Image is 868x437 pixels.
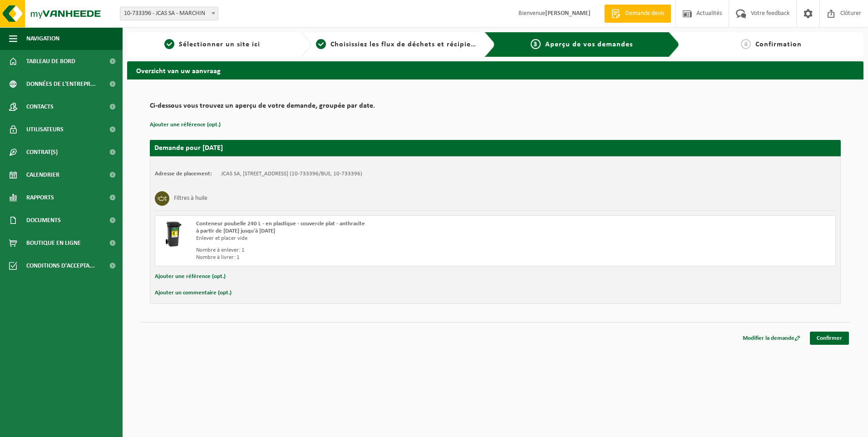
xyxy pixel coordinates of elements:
[196,254,532,261] div: Nombre à livrer: 1
[26,164,59,186] span: Calendrier
[736,332,807,345] a: Modifier la demande
[604,5,671,23] a: Demande devis
[150,102,841,114] h2: Ci-dessous vous trouvez un aperçu de votre demande, groupée par date.
[810,332,849,345] a: Confirmer
[196,228,275,234] strong: à partir de [DATE] jusqu'à [DATE]
[154,144,223,152] strong: Demande pour [DATE]
[26,209,61,232] span: Documents
[174,191,207,206] h3: Filtres à huile
[26,254,95,277] span: Conditions d'accepta...
[755,41,802,48] span: Confirmation
[132,39,293,50] a: 1Sélectionner un site ici
[26,186,54,209] span: Rapports
[545,41,633,48] span: Aperçu de vos demandes
[531,39,541,49] span: 3
[545,10,591,17] strong: [PERSON_NAME]
[26,232,81,254] span: Boutique en ligne
[155,171,212,177] strong: Adresse de placement:
[221,170,362,178] td: JCAS SA, [STREET_ADDRESS] (10-733396/BUS, 10-733396)
[26,95,54,118] span: Contacts
[150,119,221,131] button: Ajouter une référence (opt.)
[316,39,326,49] span: 2
[155,287,232,299] button: Ajouter un commentaire (opt.)
[120,7,218,20] span: 10-733396 - JCAS SA - MARCHIN
[179,41,260,48] span: Sélectionner un site ici
[196,221,365,227] span: Conteneur poubelle 240 L - en plastique - couvercle plat - anthracite
[120,7,218,20] span: 10-733396 - JCAS SA - MARCHIN
[26,73,96,95] span: Données de l'entrepr...
[196,235,532,242] div: Enlever et placer vide
[127,61,863,79] h2: Overzicht van uw aanvraag
[196,247,532,254] div: Nombre à enlever: 1
[26,50,75,73] span: Tableau de bord
[26,27,59,50] span: Navigation
[316,39,478,50] a: 2Choisissiez les flux de déchets et récipients
[623,9,666,18] span: Demande devis
[26,118,64,141] span: Utilisateurs
[164,39,174,49] span: 1
[155,271,226,283] button: Ajouter une référence (opt.)
[741,39,751,49] span: 4
[330,41,482,48] span: Choisissiez les flux de déchets et récipients
[26,141,58,164] span: Contrat(s)
[160,220,187,248] img: WB-0240-HPE-BK-01.png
